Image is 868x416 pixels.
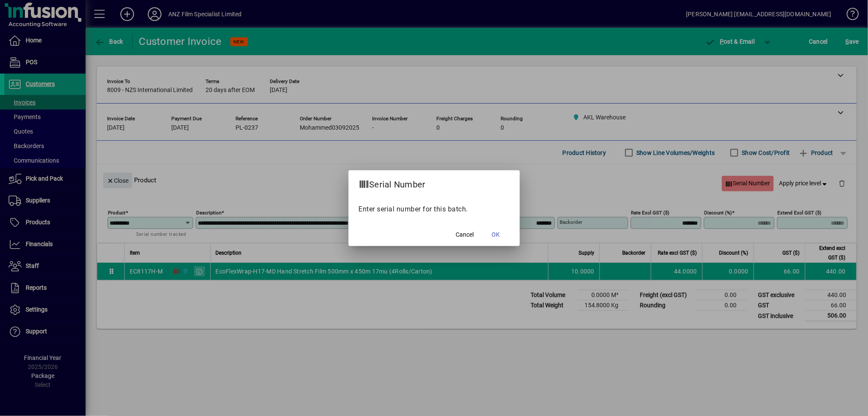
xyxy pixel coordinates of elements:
[492,230,500,239] span: OK
[456,230,474,239] span: Cancel
[359,204,510,214] p: Enter serial number for this batch.
[482,227,510,243] button: OK
[349,170,436,195] h2: Serial Number
[451,227,479,243] button: Cancel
